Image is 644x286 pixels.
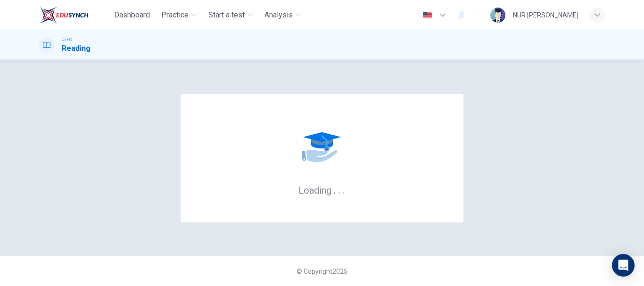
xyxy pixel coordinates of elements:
h6: Loading [298,184,346,196]
h1: Reading [62,43,91,54]
a: EduSynch logo [39,6,110,25]
span: © Copyright 2025 [297,268,347,275]
img: EduSynch logo [39,6,89,25]
button: Start a test [205,7,257,24]
div: NUR [PERSON_NAME] [513,9,578,21]
span: CEFR [62,36,72,43]
img: en [421,12,433,19]
span: Analysis [264,9,293,21]
span: Practice [161,9,189,21]
div: Open Intercom Messenger [612,254,635,277]
h6: . [338,181,341,197]
button: Analysis [261,7,305,24]
button: Dashboard [110,7,154,24]
h6: . [333,181,336,197]
span: Dashboard [114,9,150,21]
h6: . [342,181,346,197]
img: Profile picture [490,8,505,23]
button: Practice [157,7,201,24]
span: Start a test [208,9,245,21]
